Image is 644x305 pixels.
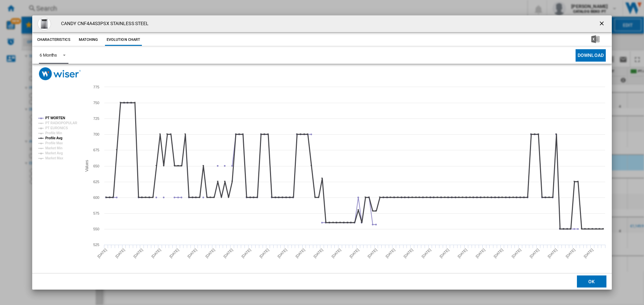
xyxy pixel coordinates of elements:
div: 6 Months [40,53,57,58]
tspan: Profile Avg [45,136,62,140]
tspan: 600 [93,196,99,200]
tspan: [DATE] [529,248,540,259]
tspan: Profile Min [45,131,62,135]
tspan: 550 [93,227,99,231]
button: OK [577,276,606,288]
tspan: Market Min [45,146,62,150]
tspan: [DATE] [475,248,486,259]
button: Download [576,49,606,62]
tspan: [DATE] [259,248,270,259]
tspan: 625 [93,180,99,184]
tspan: [DATE] [277,248,288,259]
tspan: 650 [93,164,99,168]
button: getI18NText('BUTTONS.CLOSE_DIALOG') [596,17,609,30]
tspan: [DATE] [205,248,216,259]
tspan: [DATE] [223,248,234,259]
tspan: Profile Max [45,141,63,145]
tspan: 525 [93,243,99,247]
md-dialog: Product popup [32,15,612,290]
tspan: [DATE] [169,248,180,259]
tspan: [DATE] [295,248,306,259]
tspan: [DATE] [349,248,360,259]
tspan: [DATE] [97,248,108,259]
tspan: [DATE] [151,248,162,259]
tspan: [DATE] [313,248,324,259]
tspan: [DATE] [367,248,378,259]
tspan: [DATE] [132,248,144,259]
tspan: [DATE] [115,248,126,259]
tspan: [DATE] [583,248,594,259]
tspan: [DATE] [439,248,450,259]
tspan: [DATE] [385,248,396,259]
tspan: 725 [93,117,99,121]
tspan: [DATE] [457,248,468,259]
tspan: [DATE] [565,248,576,259]
button: Matching [74,34,103,46]
tspan: [DATE] [511,248,522,259]
tspan: PT RADIOPOPULAR [45,121,77,125]
button: Characteristics [36,34,72,46]
tspan: 575 [93,211,99,215]
h4: CANDY CNF4A4S3PSX STAINLESS STEEL [58,20,149,27]
tspan: [DATE] [240,248,252,259]
tspan: [DATE] [547,248,558,259]
img: excel-24x24.png [591,35,599,43]
tspan: [DATE] [421,248,432,259]
tspan: Market Max [45,156,63,160]
tspan: [DATE] [186,248,198,259]
tspan: 700 [93,132,99,136]
tspan: PT EURONICS [45,126,68,130]
tspan: [DATE] [331,248,342,259]
tspan: [DATE] [403,248,414,259]
tspan: 775 [93,85,99,89]
ng-md-icon: getI18NText('BUTTONS.CLOSE_DIALOG') [598,20,606,28]
tspan: 675 [93,148,99,152]
button: Evolution chart [105,34,142,46]
button: Download in Excel [581,34,610,46]
tspan: Market Avg [45,151,63,155]
img: 1757685980_559c9408a71db71f8eb0e2a457b643af.jpg [38,17,51,30]
tspan: PT WORTEN [45,116,65,120]
tspan: [DATE] [493,248,504,259]
tspan: Values [85,160,89,172]
tspan: 750 [93,101,99,105]
img: logo_wiser_300x94.png [39,67,81,80]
